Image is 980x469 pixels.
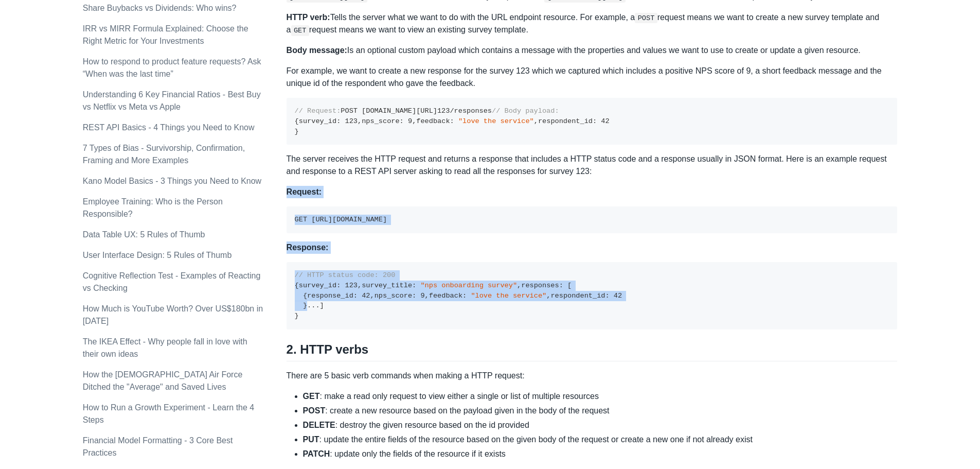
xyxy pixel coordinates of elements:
a: How Much is YouTube Worth? Over US$180bn in [DATE] [83,304,263,325]
span: , [425,292,429,300]
a: How the [DEMOGRAPHIC_DATA] Air Force Ditched the "Average" and Saved Lives [83,370,243,391]
span: : [353,292,358,300]
a: How to Run a Growth Experiment - Learn the 4 Steps [83,403,255,424]
span: : [450,117,454,125]
a: The IKEA Effect - Why people fall in love with their own ideas [83,337,247,358]
span: { [295,282,299,289]
strong: GET [303,392,320,401]
li: : update the entire fields of the resource based on the given body of the request or create a new... [303,433,898,446]
span: : [412,282,416,289]
span: 123 [437,107,450,115]
span: 42 [614,292,622,300]
strong: PUT [303,435,319,444]
span: ] [320,302,324,309]
span: : [559,282,563,289]
span: , [358,117,362,125]
span: 123 [345,282,358,289]
p: Is an optional custom payload which contains a message with the properties and values we want to ... [287,44,898,57]
a: Financial Model Formatting - 3 Core Best Practices [83,436,233,457]
span: : [336,117,341,125]
span: , [517,282,521,289]
a: Employee Training: Who is the Person Responsible? [83,197,223,218]
strong: DELETE [303,421,335,429]
a: Data Table UX: 5 Rules of Thumb [83,230,205,239]
a: 7 Types of Bias - Survivorship, Confirmation, Framing and More Examples [83,144,245,165]
li: : destroy the given resource based on the id provided [303,419,898,431]
span: { [303,292,307,300]
strong: HTTP verb: [287,13,330,22]
li: : update only the fields of the resource if it exists [303,448,898,460]
span: } [303,302,307,309]
strong: POST [303,406,326,415]
span: } [295,312,299,320]
h2: 2. HTTP verbs [287,342,898,361]
a: Share Buybacks vs Dividends: Who wins? [83,4,237,12]
strong: Body message: [287,46,347,55]
span: // Body payload: [492,107,559,115]
code: GET [291,25,309,36]
span: : [593,117,597,125]
li: : make a read only request to view either a single or list of multiple resources [303,390,898,403]
span: 42 [362,292,370,300]
code: POST [635,13,657,23]
code: survey_id survey_title responses response_id nps_score feedback respondent_id ... [295,271,622,320]
span: { [295,117,299,125]
span: , [370,292,375,300]
strong: Request: [287,187,322,196]
span: : [462,292,467,300]
span: : [605,292,609,300]
span: : [400,117,404,125]
span: : [336,282,341,289]
strong: PATCH [303,449,330,458]
a: IRR vs MIRR Formula Explained: Choose the Right Metric for Your Investments [83,24,248,45]
a: How to respond to product feature requests? Ask “When was the last time” [83,57,261,78]
span: : [412,292,416,300]
a: Cognitive Reflection Test - Examples of Reacting vs Checking [83,271,261,292]
strong: Response: [287,243,329,252]
span: 123 [345,117,358,125]
code: POST [DOMAIN_NAME][URL] /responses survey_id nps_score feedback respondent_id [295,107,610,135]
span: , [534,117,538,125]
span: "nps onboarding survey" [420,282,517,289]
span: , [546,292,550,300]
span: 9 [408,117,412,125]
span: "love the service" [471,292,546,300]
span: 42 [601,117,609,125]
p: There are 5 basic verb commands when making a HTTP request: [287,370,898,382]
p: Tells the server what we want to do with the URL endpoint resource. For example, a request means ... [287,11,898,37]
span: // Request: [295,107,341,115]
span: , [358,282,362,289]
span: , [412,117,416,125]
span: } [295,128,299,135]
a: Understanding 6 Key Financial Ratios - Best Buy vs Netflix vs Meta vs Apple [83,90,261,111]
li: : create a new resource based on the payload given in the body of the request [303,405,898,417]
a: REST API Basics - 4 Things you Need to Know [83,123,255,132]
span: 9 [420,292,424,300]
span: // HTTP status code: 200 [295,271,396,279]
span: "love the service" [458,117,534,125]
p: For example, we want to create a new response for the survey 123 which we captured which includes... [287,65,898,90]
code: GET [URL][DOMAIN_NAME] [295,216,387,223]
a: User Interface Design: 5 Rules of Thumb [83,251,232,259]
span: [ [567,282,572,289]
a: Kano Model Basics - 3 Things you Need to Know [83,177,261,185]
p: The server receives the HTTP request and returns a response that includes a HTTP status code and ... [287,153,898,178]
